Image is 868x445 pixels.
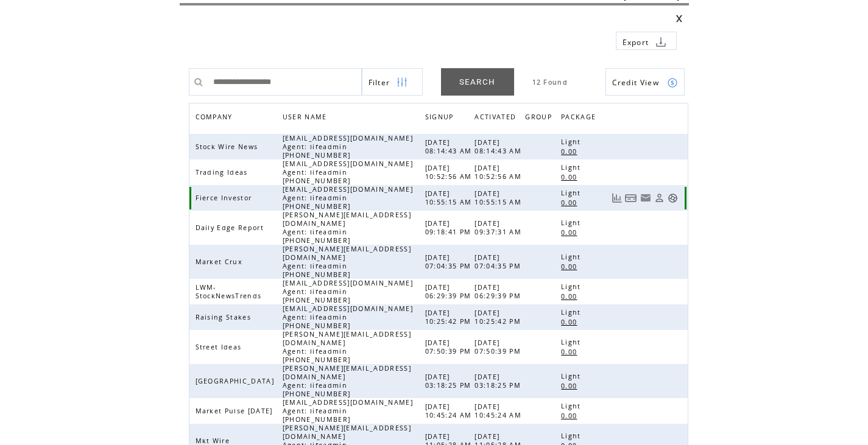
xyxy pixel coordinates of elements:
span: [DATE] 07:50:39 PM [425,338,475,356]
span: USER NAME [283,110,330,127]
span: Export to csv file [623,37,649,47]
a: 0.00 [561,227,583,237]
a: 0.00 [561,172,583,182]
span: Fierce Investor [196,194,255,202]
a: ACTIVATED [475,110,522,127]
span: [DATE] 10:55:15 AM [425,189,475,206]
span: 0.00 [561,198,580,207]
span: COMPANY [196,110,236,127]
a: Filter [362,68,423,96]
span: [EMAIL_ADDRESS][DOMAIN_NAME] Agent: lifeadmin [PHONE_NUMBER] [283,279,413,304]
span: [EMAIL_ADDRESS][DOMAIN_NAME] Agent: lifeadmin [PHONE_NUMBER] [283,304,413,330]
span: [DATE] 10:25:42 PM [475,309,524,326]
a: View Profile [654,193,665,203]
a: USER NAME [283,113,330,120]
span: [DATE] 10:45:24 AM [475,402,524,419]
span: Light [561,189,584,197]
span: [DATE] 07:50:39 PM [475,338,524,356]
span: Light [561,138,584,146]
a: 0.00 [561,291,583,301]
span: Light [561,432,584,440]
span: [DATE] 08:14:43 AM [425,138,475,155]
span: [EMAIL_ADDRESS][DOMAIN_NAME] Agent: lifeadmin [PHONE_NUMBER] [283,398,413,424]
span: [EMAIL_ADDRESS][DOMAIN_NAME] Agent: lifeadmin [PHONE_NUMBER] [283,159,413,185]
span: [PERSON_NAME][EMAIL_ADDRESS][DOMAIN_NAME] Agent: lifeadmin [PHONE_NUMBER] [283,211,411,245]
span: Daily Edge Report [196,223,267,232]
span: 12 Found [532,78,568,86]
span: [EMAIL_ADDRESS][DOMAIN_NAME] Agent: lifeadmin [PHONE_NUMBER] [283,134,413,159]
span: Show filters [369,77,390,88]
span: Light [561,219,584,227]
span: Light [561,372,584,380]
span: Light [561,308,584,317]
a: Support [668,193,678,203]
img: filters.png [397,69,408,96]
a: 0.00 [561,410,583,421]
span: [PERSON_NAME][EMAIL_ADDRESS][DOMAIN_NAME] Agent: lifeadmin [PHONE_NUMBER] [283,330,411,364]
a: COMPANY [196,113,236,120]
span: [DATE] 03:18:25 PM [475,373,524,390]
span: Light [561,282,584,291]
span: [DATE] 06:29:39 PM [475,283,524,300]
span: [DATE] 06:29:39 PM [425,283,475,300]
span: Market Pulse [DATE] [196,407,276,415]
span: [DATE] 10:25:42 PM [425,309,475,326]
span: Market Crux [196,258,246,266]
span: [DATE] 03:18:25 PM [425,373,475,390]
a: View Usage [612,193,622,203]
a: PACKAGE [561,110,602,127]
span: [DATE] 10:45:24 AM [425,402,475,419]
span: [DATE] 10:52:56 AM [475,164,524,181]
a: Credit View [605,68,685,96]
span: 0.00 [561,292,580,301]
a: SIGNUP [425,113,457,120]
span: Light [561,338,584,346]
span: Light [561,253,584,261]
a: 0.00 [561,261,583,272]
span: [DATE] 08:14:43 AM [475,138,524,155]
a: 0.00 [561,317,583,327]
span: [EMAIL_ADDRESS][DOMAIN_NAME] Agent: lifeadmin [PHONE_NUMBER] [283,185,413,211]
span: Trading Ideas [196,168,251,177]
span: 0.00 [561,318,580,326]
span: [DATE] 10:55:15 AM [475,189,524,206]
span: ACTIVATED [475,110,519,127]
span: 0.00 [561,382,580,390]
span: [DATE] 07:04:35 PM [475,253,524,270]
span: Light [561,402,584,410]
span: [GEOGRAPHIC_DATA] [196,377,278,385]
span: [DATE] 07:04:35 PM [425,253,475,270]
img: download.png [655,37,666,47]
span: 0.00 [561,262,580,271]
a: SEARCH [441,68,514,96]
img: credits.png [667,77,678,88]
a: 0.00 [561,197,583,208]
a: 0.00 [561,380,583,391]
span: [DATE] 09:37:31 AM [475,219,524,236]
span: Stock Wire News [196,142,261,151]
a: GROUP [525,110,558,127]
span: Raising Stakes [196,313,255,321]
span: LWM-StockNewsTrends [196,283,265,300]
span: Light [561,163,584,172]
a: View Bills [625,193,637,203]
span: [PERSON_NAME][EMAIL_ADDRESS][DOMAIN_NAME] Agent: lifeadmin [PHONE_NUMBER] [283,364,411,398]
span: 0.00 [561,173,580,181]
span: 0.00 [561,147,580,156]
span: GROUP [525,110,555,127]
span: [DATE] 10:52:56 AM [425,164,475,181]
a: 0.00 [561,146,583,156]
span: 0.00 [561,228,580,237]
a: Resend welcome email to this user [640,192,651,203]
span: SIGNUP [425,110,457,127]
a: 0.00 [561,346,583,357]
span: PACKAGE [561,110,599,127]
span: 0.00 [561,412,580,420]
span: Show Credits View [612,77,660,88]
a: Export [616,32,677,50]
span: 0.00 [561,348,580,356]
span: [DATE] 09:18:41 PM [425,219,475,236]
span: [PERSON_NAME][EMAIL_ADDRESS][DOMAIN_NAME] Agent: lifeadmin [PHONE_NUMBER] [283,245,411,279]
span: Street Ideas [196,343,245,351]
span: Mkt Wire [196,436,233,445]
